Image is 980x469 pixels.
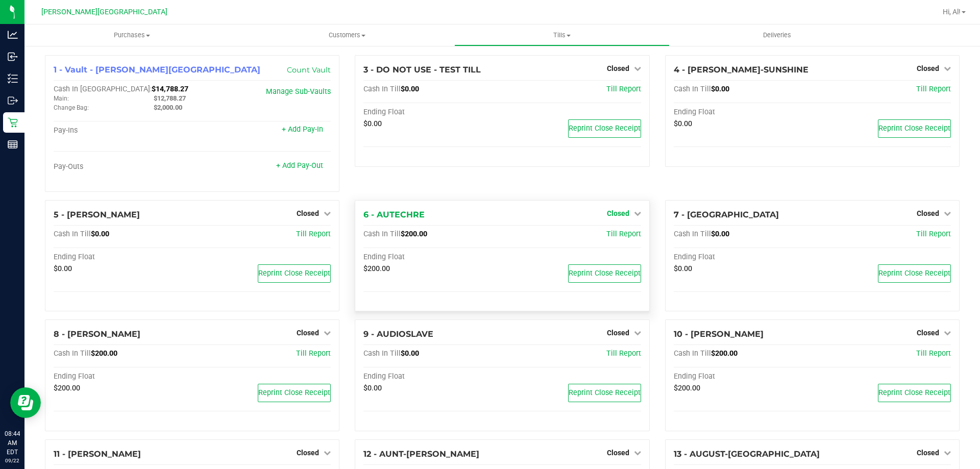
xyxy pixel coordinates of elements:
[91,230,109,238] span: $0.00
[54,349,91,358] span: Cash In Till
[607,449,629,457] span: Closed
[258,388,330,397] span: Reprint Close Receipt
[916,85,951,93] span: Till Report
[5,429,20,457] p: 08:44 AM EDT
[8,52,18,62] inline-svg: Inbound
[606,230,641,238] a: Till Report
[54,162,192,171] div: Pay-Outs
[607,209,629,217] span: Closed
[54,384,80,392] span: $200.00
[674,349,711,358] span: Cash In Till
[878,124,950,133] span: Reprint Close Receipt
[363,108,502,117] div: Ending Float
[674,230,711,238] span: Cash In Till
[54,104,89,111] span: Change Bag:
[569,124,641,133] span: Reprint Close Receipt
[674,253,813,262] div: Ending Float
[363,253,502,262] div: Ending Float
[258,384,331,402] button: Reprint Close Receipt
[607,329,629,337] span: Closed
[606,85,641,93] a: Till Report
[54,253,192,262] div: Ending Float
[606,349,641,358] a: Till Report
[674,372,813,381] div: Ending Float
[24,24,239,46] a: Purchases
[154,94,186,102] span: $12,788.27
[711,85,729,93] span: $0.00
[54,95,69,102] span: Main:
[674,329,764,339] span: 10 - [PERSON_NAME]
[607,64,629,72] span: Closed
[917,64,939,72] span: Closed
[41,8,167,16] span: [PERSON_NAME][GEOGRAPHIC_DATA]
[8,117,18,128] inline-svg: Retail
[711,349,738,358] span: $200.00
[8,73,18,84] inline-svg: Inventory
[749,31,805,40] span: Deliveries
[266,87,331,96] a: Manage Sub-Vaults
[674,119,692,128] span: $0.00
[54,65,260,75] span: 1 - Vault - [PERSON_NAME][GEOGRAPHIC_DATA]
[8,95,18,106] inline-svg: Outbound
[569,388,641,397] span: Reprint Close Receipt
[297,329,319,337] span: Closed
[674,85,711,93] span: Cash In Till
[54,372,192,381] div: Ending Float
[363,449,479,459] span: 12 - AUNT-[PERSON_NAME]
[54,85,152,93] span: Cash In [GEOGRAPHIC_DATA]:
[363,372,502,381] div: Ending Float
[401,230,427,238] span: $200.00
[917,209,939,217] span: Closed
[276,161,323,170] a: + Add Pay-Out
[363,384,382,392] span: $0.00
[258,264,331,283] button: Reprint Close Receipt
[363,349,401,358] span: Cash In Till
[401,85,419,93] span: $0.00
[297,209,319,217] span: Closed
[568,384,641,402] button: Reprint Close Receipt
[24,31,239,40] span: Purchases
[917,329,939,337] span: Closed
[363,230,401,238] span: Cash In Till
[917,449,939,457] span: Closed
[454,24,669,46] a: Tills
[287,65,331,75] a: Count Vault
[674,449,820,459] span: 13 - AUGUST-[GEOGRAPHIC_DATA]
[258,269,330,278] span: Reprint Close Receipt
[878,388,950,397] span: Reprint Close Receipt
[54,329,140,339] span: 8 - [PERSON_NAME]
[282,125,323,134] a: + Add Pay-In
[916,349,951,358] a: Till Report
[878,384,951,402] button: Reprint Close Receipt
[296,230,331,238] a: Till Report
[10,387,41,418] iframe: Resource center
[674,210,779,219] span: 7 - [GEOGRAPHIC_DATA]
[8,139,18,150] inline-svg: Reports
[878,269,950,278] span: Reprint Close Receipt
[296,349,331,358] a: Till Report
[363,65,481,75] span: 3 - DO NOT USE - TEST TILL
[943,8,961,16] span: Hi, Al!
[916,230,951,238] a: Till Report
[363,210,425,219] span: 6 - AUTECHRE
[54,449,141,459] span: 11 - [PERSON_NAME]
[240,31,454,40] span: Customers
[54,230,91,238] span: Cash In Till
[363,119,382,128] span: $0.00
[674,384,700,392] span: $200.00
[363,85,401,93] span: Cash In Till
[239,24,454,46] a: Customers
[569,269,641,278] span: Reprint Close Receipt
[154,104,182,111] span: $2,000.00
[711,230,729,238] span: $0.00
[54,126,192,135] div: Pay-Ins
[401,349,419,358] span: $0.00
[568,119,641,138] button: Reprint Close Receipt
[455,31,669,40] span: Tills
